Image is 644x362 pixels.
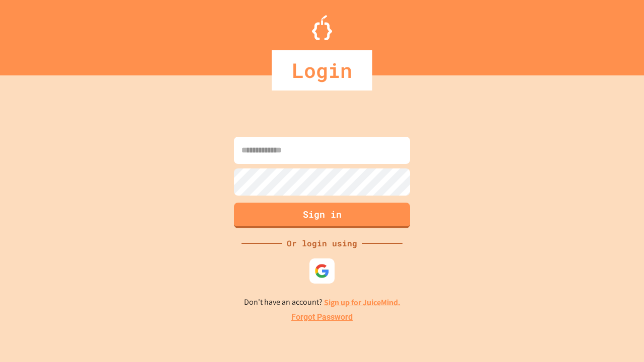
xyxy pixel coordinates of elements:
[602,322,634,352] iframe: chat widget
[312,15,332,40] img: Logo.svg
[291,311,353,323] a: Forgot Password
[234,203,410,228] button: Sign in
[244,296,400,309] p: Don't have an account?
[282,237,362,249] div: Or login using
[324,297,400,308] a: Sign up for JuiceMind.
[560,278,634,321] iframe: chat widget
[272,50,372,90] div: Login
[314,263,330,279] img: google-icon.svg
